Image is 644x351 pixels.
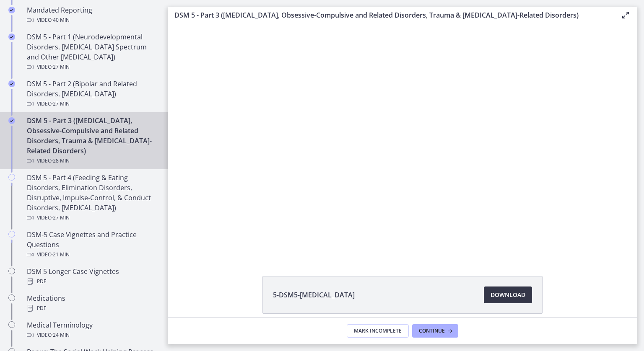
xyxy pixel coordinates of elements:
[52,213,70,223] span: · 27 min
[27,15,158,25] div: Video
[174,10,607,20] h3: DSM 5 - Part 3 ([MEDICAL_DATA], Obsessive-Compulsive and Related Disorders, Trauma & [MEDICAL_DAT...
[412,324,458,338] button: Continue
[484,286,532,303] a: Download
[52,99,70,109] span: · 27 min
[8,117,15,124] i: Completed
[8,34,15,40] i: Completed
[27,266,158,286] div: DSM 5 Longer Case Vignettes
[27,330,158,340] div: Video
[347,324,409,338] button: Mark Incomplete
[354,328,402,334] span: Mark Incomplete
[27,230,158,260] div: DSM-5 Case Vignettes and Practice Questions
[27,99,158,109] div: Video
[27,213,158,223] div: Video
[52,156,70,166] span: · 28 min
[52,330,70,340] span: · 24 min
[27,250,158,260] div: Video
[27,303,158,313] div: PDF
[27,62,158,72] div: Video
[27,5,158,25] div: Mandated Reporting
[27,32,158,72] div: DSM 5 - Part 1 (Neurodevelopmental Disorders, [MEDICAL_DATA] Spectrum and Other [MEDICAL_DATA])
[27,156,158,166] div: Video
[27,173,158,223] div: DSM 5 - Part 4 (Feeding & Eating Disorders, Elimination Disorders, Disruptive, Impulse-Control, &...
[27,116,158,166] div: DSM 5 - Part 3 ([MEDICAL_DATA], Obsessive-Compulsive and Related Disorders, Trauma & [MEDICAL_DAT...
[491,290,525,300] span: Download
[168,24,637,257] iframe: Video Lesson
[419,328,445,334] span: Continue
[52,62,70,72] span: · 27 min
[8,80,15,87] i: Completed
[27,276,158,286] div: PDF
[27,320,158,340] div: Medical Terminology
[27,79,158,109] div: DSM 5 - Part 2 (Bipolar and Related Disorders, [MEDICAL_DATA])
[8,7,15,13] i: Completed
[52,250,70,260] span: · 21 min
[27,293,158,313] div: Medications
[273,290,355,300] span: 5-DSM5-[MEDICAL_DATA]
[52,15,70,25] span: · 40 min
